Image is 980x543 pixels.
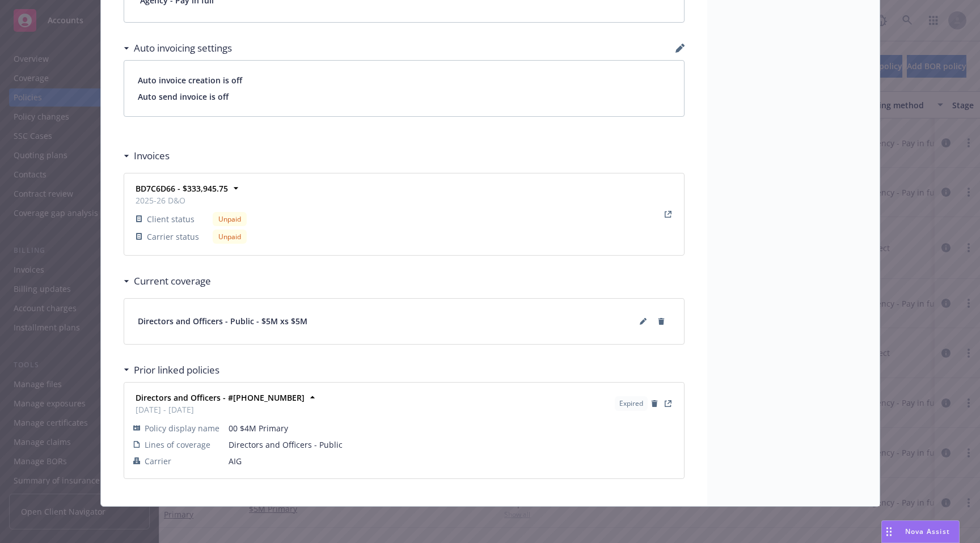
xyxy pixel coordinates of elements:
[134,41,232,56] h3: Auto invoicing settings
[882,521,896,542] div: Drag to move
[661,207,675,221] a: View Invoice
[213,230,247,244] div: Unpaid
[229,455,675,467] span: AIG
[229,439,675,451] span: Directors and Officers - Public
[619,398,643,409] span: Expired
[134,149,170,163] h3: Invoices
[134,274,211,289] h3: Current coverage
[138,74,670,86] span: Auto invoice creation is off
[124,149,170,163] div: Invoices
[145,439,210,451] span: Lines of coverage
[136,404,305,415] span: [DATE] - [DATE]
[147,231,199,243] span: Carrier status
[138,91,670,103] span: Auto send invoice is off
[124,41,232,56] div: Auto invoicing settings
[213,212,247,226] div: Unpaid
[136,392,305,403] strong: Directors and Officers - #[PHONE_NUMBER]
[145,455,171,467] span: Carrier
[229,422,675,434] span: 00 $4M Primary
[905,527,950,536] span: Nova Assist
[136,194,247,206] span: 2025-26 D&O
[881,520,960,543] button: Nova Assist
[124,274,211,289] div: Current coverage
[138,315,307,327] span: Directors and Officers - Public - $5M xs $5M
[145,422,219,434] span: Policy display name
[147,213,195,225] span: Client status
[136,183,228,194] strong: BD7C6D66 - $333,945.75
[134,363,219,377] h3: Prior linked policies
[124,363,219,377] div: Prior linked policies
[661,397,675,410] a: View Policy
